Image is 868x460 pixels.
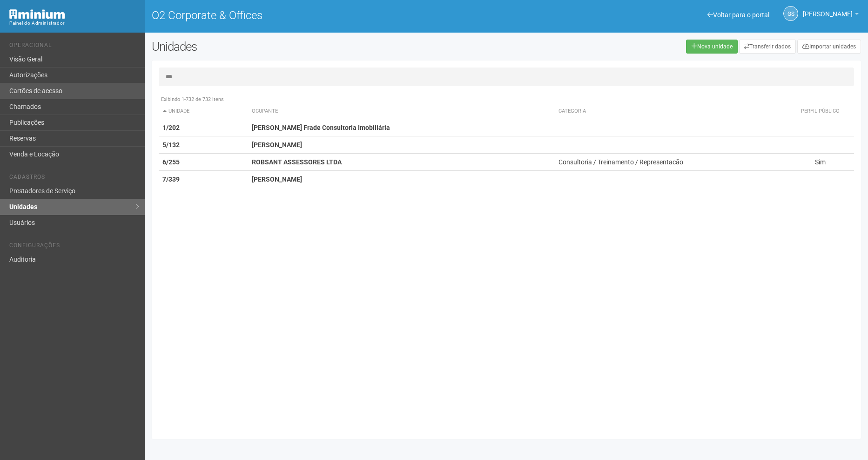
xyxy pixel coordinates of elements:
th: Unidade: activate to sort column descending [159,104,248,119]
strong: 7/339 [162,176,180,183]
a: Transferir dados [739,40,796,54]
h2: Unidades [152,40,439,54]
img: Minium [9,9,65,19]
strong: 1/202 [162,124,180,131]
th: Ocupante: activate to sort column ascending [248,104,555,119]
strong: 5/132 [162,141,180,149]
strong: 6/255 [162,158,180,166]
strong: [PERSON_NAME] [252,176,302,183]
a: Importar unidades [797,40,861,54]
th: Categoria: activate to sort column ascending [555,104,787,119]
a: Nova unidade [686,40,738,54]
strong: [PERSON_NAME] [252,141,302,149]
td: Consultoria / Treinamento / Representacão [555,154,787,171]
li: Cadastros [9,174,138,183]
strong: [PERSON_NAME] Frade Consultoria Imobiliária [252,124,390,131]
a: GS [783,6,798,21]
th: Perfil público: activate to sort column ascending [787,104,854,119]
a: [PERSON_NAME] [803,12,859,19]
span: Gabriela Souza [803,1,853,18]
li: Operacional [9,42,138,52]
div: Exibindo 1-732 de 732 itens [159,95,854,104]
strong: ROBSANT ASSESSORES LTDA [252,158,342,166]
h1: O2 Corporate & Offices [152,9,499,21]
li: Configurações [9,242,138,252]
span: Sim [815,158,826,166]
a: Voltar para o portal [707,11,769,19]
div: Painel do Administrador [9,19,138,27]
